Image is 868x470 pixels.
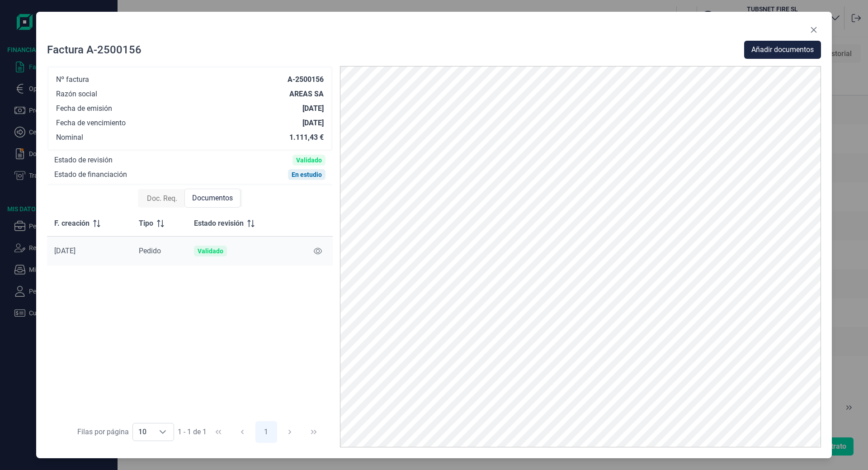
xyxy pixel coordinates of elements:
[47,43,142,57] div: Factura A-2500156
[54,218,90,229] span: F. creación
[54,156,113,165] div: Estado de revisión
[302,104,324,113] div: [DATE]
[340,66,821,447] img: PDF Viewer
[147,193,177,204] span: Doc. Req.
[194,218,244,229] span: Estado revisión
[279,421,301,443] button: Next Page
[140,190,184,208] div: Doc. Req.
[255,421,277,443] button: Page 1
[77,427,129,437] div: Filas por página
[139,247,161,255] span: Pedido
[56,104,112,113] div: Fecha de emisión
[751,44,814,55] span: Añadir documentos
[744,41,821,59] button: Añadir documentos
[192,193,233,204] span: Documentos
[133,423,152,441] span: 10
[56,119,126,128] div: Fecha de vencimiento
[56,75,89,84] div: Nº factura
[289,133,324,142] div: 1.111,43 €
[807,23,821,37] button: Close
[184,189,241,208] div: Documentos
[56,133,83,142] div: Nominal
[231,421,253,443] button: Previous Page
[302,119,324,128] div: [DATE]
[303,421,325,443] button: Last Page
[289,90,324,99] div: AREAS SA
[54,170,127,179] div: Estado de financiación
[139,218,153,229] span: Tipo
[54,247,124,256] div: [DATE]
[198,247,223,255] div: Validado
[178,428,207,436] span: 1 - 1 de 1
[56,90,97,99] div: Razón social
[288,75,324,84] div: A-2500156
[292,171,322,178] div: En estudio
[208,421,229,443] button: First Page
[152,423,174,441] div: Choose
[296,157,322,164] div: Validado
